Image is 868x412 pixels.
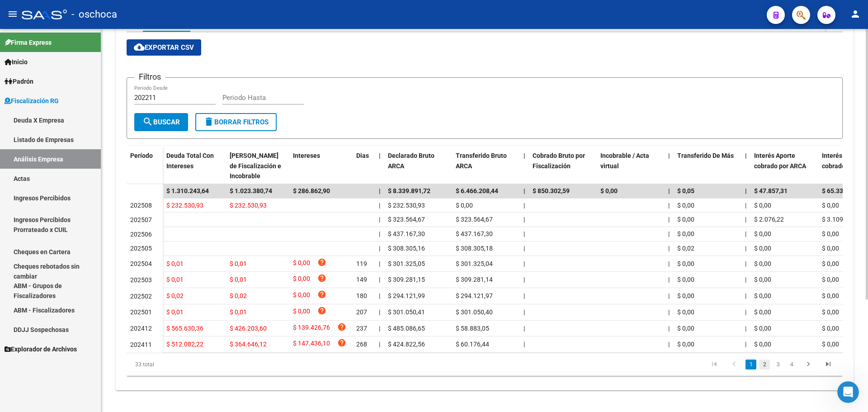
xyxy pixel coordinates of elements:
[600,187,618,194] span: $ 0,00
[668,230,670,237] span: |
[166,308,184,316] span: $ 0,01
[524,152,525,159] span: |
[822,260,839,267] span: $ 0,00
[754,292,771,299] span: $ 0,00
[163,146,226,186] datatable-header-cell: Deuda Total Con Intereses
[745,152,747,159] span: |
[745,245,746,252] span: |
[754,341,771,348] span: $ 0,00
[379,230,380,237] span: |
[130,202,152,209] span: 202508
[456,308,493,316] span: $ 301.050,40
[293,274,310,286] span: $ 0,00
[356,341,367,348] span: 268
[293,306,310,318] span: $ 0,00
[668,325,670,332] span: |
[456,245,493,252] span: $ 308.305,18
[759,360,770,369] a: 2
[822,308,839,316] span: $ 0,00
[822,202,839,209] span: $ 0,00
[668,276,670,283] span: |
[388,325,425,332] span: $ 485.086,65
[677,325,694,332] span: $ 0,00
[230,187,272,194] span: $ 1.023.380,74
[388,308,425,316] span: $ 301.050,41
[820,360,837,369] a: go to last page
[754,325,771,332] span: $ 0,00
[293,258,310,270] span: $ 0,00
[337,338,346,347] i: help
[677,292,694,299] span: $ 0,00
[597,146,665,186] datatable-header-cell: Incobrable / Acta virtual
[166,292,184,299] span: $ 0,02
[388,260,425,267] span: $ 301.325,05
[745,187,747,194] span: |
[195,113,277,131] button: Borrar Filtros
[317,306,326,315] i: help
[130,276,152,284] span: 202503
[754,260,771,267] span: $ 0,00
[379,325,380,332] span: |
[293,322,330,335] span: $ 139.426,76
[668,216,670,223] span: |
[456,276,493,283] span: $ 309.281,14
[822,187,855,194] span: $ 65.330,01
[750,146,818,186] datatable-header-cell: Interés Aporte cobrado por ARCA
[524,308,525,316] span: |
[754,187,788,194] span: $ 47.857,31
[379,245,380,252] span: |
[524,230,525,237] span: |
[166,260,184,267] span: $ 0,01
[456,202,473,209] span: $ 0,00
[7,9,18,19] mat-icon: menu
[524,187,525,194] span: |
[456,325,489,332] span: $ 58.883,05
[379,308,380,316] span: |
[5,57,28,67] span: Inicio
[379,216,380,223] span: |
[800,360,817,369] a: go to next page
[677,245,694,252] span: $ 0,02
[456,260,493,267] span: $ 301.325,04
[785,357,798,372] li: page 4
[384,146,452,186] datatable-header-cell: Declarado Bruto ARCA
[677,187,694,194] span: $ 0,05
[5,76,33,86] span: Padrón
[293,187,330,194] span: $ 286.862,90
[130,216,152,223] span: 202507
[71,5,117,24] span: - oschoca
[379,260,380,267] span: |
[674,146,741,186] datatable-header-cell: Transferido De Más
[668,308,670,316] span: |
[130,341,152,348] span: 202411
[533,152,585,170] span: Cobrado Bruto por Fiscalización
[533,187,570,194] span: $ 850.302,59
[293,290,310,302] span: $ 0,00
[754,202,771,209] span: $ 0,00
[822,325,839,332] span: $ 0,00
[456,152,507,170] span: Transferido Bruto ARCA
[379,187,381,194] span: |
[520,146,529,186] datatable-header-cell: |
[524,202,525,209] span: |
[745,216,746,223] span: |
[230,276,247,283] span: $ 0,01
[677,152,734,159] span: Transferido De Más
[356,152,369,159] span: Dias
[356,260,367,267] span: 119
[130,152,153,159] span: Período
[773,360,783,369] a: 3
[456,230,493,237] span: $ 437.167,30
[203,118,269,126] span: Borrar Filtros
[677,341,694,348] span: $ 0,00
[130,325,152,332] span: 202412
[677,308,694,316] span: $ 0,00
[822,230,839,237] span: $ 0,00
[379,341,380,348] span: |
[524,245,525,252] span: |
[677,216,694,223] span: $ 0,00
[524,260,525,267] span: |
[142,116,153,127] mat-icon: search
[668,245,670,252] span: |
[379,202,380,209] span: |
